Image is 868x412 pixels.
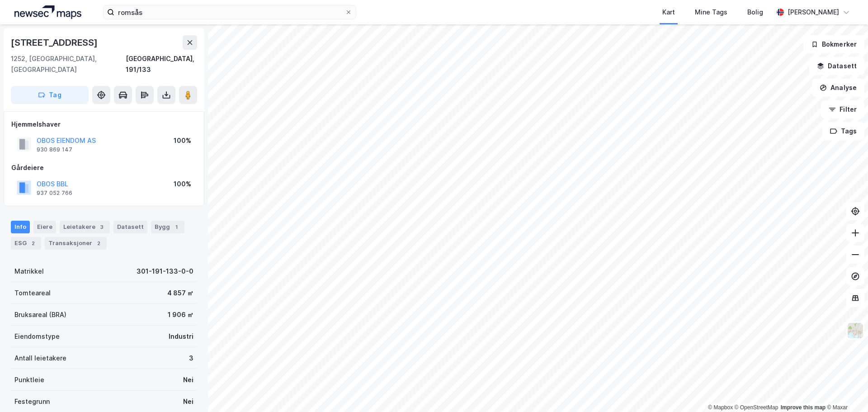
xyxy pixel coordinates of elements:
[113,221,147,233] div: Datasett
[781,404,826,411] a: Improve this map
[14,266,44,277] div: Matrikkel
[167,288,193,298] div: 4 857 ㎡
[14,288,51,298] div: Tomteareal
[11,119,197,130] div: Hjemmelshaver
[37,189,72,197] div: 937 052 766
[137,266,193,277] div: 301-191-133-0-0
[151,221,184,233] div: Bygg
[126,53,197,75] div: [GEOGRAPHIC_DATA], 191/133
[114,5,345,19] input: Søk på adresse, matrikkel, gårdeiere, leietakere eller personer
[822,122,864,140] button: Tags
[11,221,30,233] div: Info
[803,35,864,53] button: Bokmerker
[33,221,56,233] div: Eiere
[14,374,44,385] div: Punktleie
[14,353,66,364] div: Antall leietakere
[169,331,193,342] div: Industri
[788,7,839,18] div: [PERSON_NAME]
[14,5,81,19] img: logo.a4113a55bc3d86da70a041830d287a7e.svg
[97,223,106,232] div: 3
[11,237,41,250] div: ESG
[695,7,727,18] div: Mine Tags
[37,146,72,153] div: 930 869 147
[735,404,778,411] a: OpenStreetMap
[189,353,193,364] div: 3
[172,223,181,232] div: 1
[11,162,197,173] div: Gårdeiere
[11,53,126,75] div: 1252, [GEOGRAPHIC_DATA], [GEOGRAPHIC_DATA]
[847,322,864,339] img: Z
[14,331,60,342] div: Eiendomstype
[821,100,864,118] button: Filter
[812,79,864,97] button: Analyse
[708,404,733,411] a: Mapbox
[28,239,38,248] div: 2
[174,179,191,189] div: 100%
[823,369,868,412] iframe: Chat Widget
[11,35,99,50] div: [STREET_ADDRESS]
[60,221,110,233] div: Leietakere
[94,239,103,248] div: 2
[174,135,191,146] div: 100%
[45,237,107,250] div: Transaksjoner
[168,309,193,320] div: 1 906 ㎡
[183,374,193,385] div: Nei
[809,57,864,75] button: Datasett
[183,396,193,407] div: Nei
[11,86,89,104] button: Tag
[14,309,66,320] div: Bruksareal (BRA)
[747,7,763,18] div: Bolig
[14,396,50,407] div: Festegrunn
[662,7,675,18] div: Kart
